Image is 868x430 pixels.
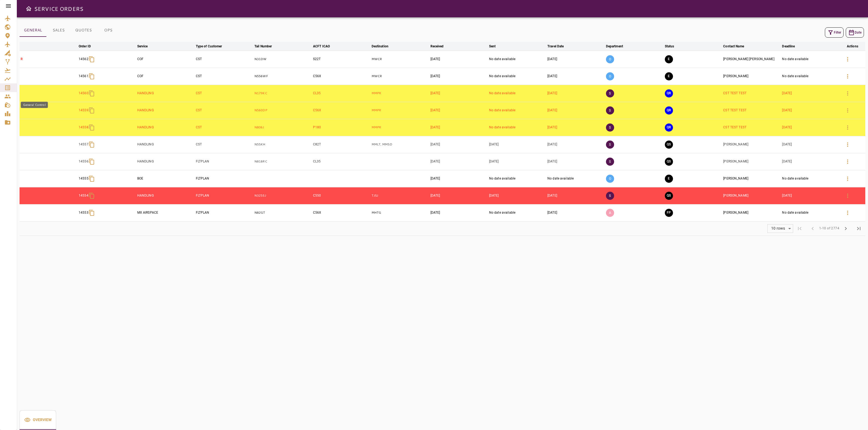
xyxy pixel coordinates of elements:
[606,158,614,166] p: S
[429,119,488,136] td: [DATE]
[430,43,444,50] div: Received
[606,106,614,115] p: S
[21,102,48,108] div: General Control
[195,85,254,102] td: CST
[841,87,854,100] button: Details
[546,119,605,136] td: [DATE]
[79,142,88,147] p: 14557
[841,172,854,185] button: Details
[722,153,781,170] td: [PERSON_NAME]
[195,136,254,153] td: CST
[665,158,673,166] button: QUOTE SENT
[546,136,605,153] td: [DATE]
[856,225,862,232] span: last_page
[665,209,673,217] button: FINAL PREPARATION
[781,170,840,187] td: No date available
[852,222,865,235] span: Last Page
[841,70,854,83] button: Details
[546,85,605,102] td: [DATE]
[722,119,781,136] td: CST TEST TEST
[429,68,488,85] td: [DATE]
[665,43,674,50] div: Status
[546,170,605,187] td: No date available
[429,102,488,119] td: [DATE]
[665,89,673,97] button: QUOTE REQUESTED
[20,24,120,37] div: basic tabs example
[665,106,673,115] button: QUOTE REQUESTED
[606,141,614,149] p: S
[841,138,854,151] button: Details
[722,204,781,221] td: [PERSON_NAME]
[372,74,428,79] p: MWCR
[782,43,802,50] span: Deadline
[195,51,254,68] td: CST
[781,136,840,153] td: [DATE]
[79,159,88,164] p: 14556
[312,85,370,102] td: CL35
[488,204,546,221] td: No date available
[79,176,88,181] p: 14555
[79,74,88,79] p: 14561
[312,119,370,136] td: P180
[606,209,614,217] p: A
[136,85,195,102] td: HANDLING
[79,125,88,130] p: 14558
[488,187,546,204] td: [DATE]
[665,43,681,50] span: Status
[79,57,88,61] p: 14562
[781,119,840,136] td: [DATE]
[430,43,451,50] span: Received
[254,43,279,50] span: Tail Number
[136,102,195,119] td: HANDLING
[312,153,370,170] td: CL35
[825,27,844,38] button: Filter
[195,204,254,221] td: FLTPLAN
[546,68,605,85] td: [DATE]
[254,210,311,215] p: N82GT
[372,108,428,113] p: MMPR
[846,27,864,38] button: Date
[665,55,673,63] button: EXECUTION
[254,74,311,79] p: N556WF
[79,43,98,50] span: Order ID
[722,102,781,119] td: CST TEST TEST
[21,57,76,61] p: R
[606,123,614,132] p: S
[254,193,311,198] p: N325SJ
[722,85,781,102] td: CST TEST TEST
[606,72,614,80] p: O
[429,136,488,153] td: [DATE]
[136,187,195,204] td: HANDLING
[46,24,71,37] button: SALES
[841,155,854,168] button: Details
[841,189,854,202] button: Details
[79,193,88,198] p: 14554
[841,206,854,219] button: Details
[546,204,605,221] td: [DATE]
[313,43,330,50] div: ACFT ICAO
[429,170,488,187] td: [DATE]
[254,57,311,61] p: N31DW
[136,153,195,170] td: HANDLING
[312,51,370,68] td: S22T
[195,170,254,187] td: FLTPLAN
[312,187,370,204] td: C550
[195,68,254,85] td: CST
[547,43,571,50] span: Travel Date
[488,119,546,136] td: No date available
[546,187,605,204] td: [DATE]
[254,125,311,130] p: N806J
[23,3,34,14] button: Open drawer
[195,187,254,204] td: FLTPLAN
[96,24,120,37] button: OPS
[489,43,503,50] span: Sent
[254,159,311,164] p: N818RC
[793,222,806,235] span: First Page
[606,89,614,97] p: S
[606,43,630,50] span: Department
[195,102,254,119] td: CST
[781,204,840,221] td: No date available
[195,119,254,136] td: CST
[312,204,370,221] td: C56X
[372,193,428,198] p: TJSJ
